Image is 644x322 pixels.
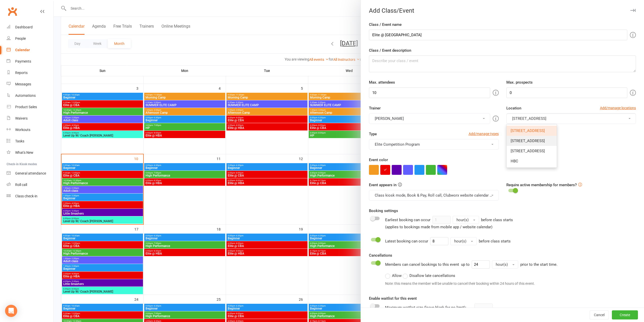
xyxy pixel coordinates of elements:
div: Workouts [15,128,30,132]
label: Trainer [369,105,381,111]
div: Product Sales [15,105,37,109]
a: Waivers [7,113,53,124]
div: What's New [15,150,33,155]
button: Class kiosk mode, Book & Pay, Roll call, Clubworx website calendar and Member portal [369,190,498,201]
span: prior to the start time. [520,262,557,267]
div: Calendar [15,48,30,52]
a: Messages [7,79,53,90]
button: Cancel [590,310,609,319]
span: before class starts [479,239,511,243]
div: Earliest booking can occur [385,216,513,230]
a: Automations [7,90,53,101]
a: Dashboard [7,22,53,33]
div: General attendance [15,171,46,175]
a: [STREET_ADDRESS] [507,146,557,156]
div: People [15,36,26,41]
button: [PERSON_NAME] [369,113,490,124]
label: Event color [369,157,388,163]
label: Booking settings [369,208,398,214]
div: Maximum waitlist size (leave blank for no limit): [385,305,466,311]
span: [STREET_ADDRESS] [511,149,545,153]
label: Allow [385,273,402,279]
a: Reports [7,67,53,79]
span: [STREET_ADDRESS] [511,128,545,133]
a: [STREET_ADDRESS] [507,136,557,146]
a: Class kiosk mode [7,191,53,202]
label: Type [369,131,377,137]
span: hour(s) [496,262,508,267]
div: Dashboard [15,25,33,29]
div: Class check-in [15,194,37,198]
button: hour(s) [492,260,518,269]
span: [STREET_ADDRESS] [512,116,546,121]
a: Product Sales [7,101,53,113]
span: HBC [511,159,518,163]
button: [STREET_ADDRESS] [506,113,636,124]
a: Add/manage types [469,131,499,137]
label: Cancellations [369,252,392,258]
button: Create [612,310,638,319]
div: Payments [15,59,31,63]
span: [STREET_ADDRESS] [511,139,545,143]
a: Calendar [7,44,53,56]
label: Class / Event description [369,47,411,53]
span: hour(s) [454,239,466,243]
div: up to [461,260,518,269]
button: hour(s) [450,237,477,245]
div: Tasks [15,139,24,143]
div: Reports [15,71,28,75]
div: Waivers [15,116,28,120]
button: hour(s) [453,216,479,224]
label: Class / Event name [369,22,402,28]
div: Messages [15,82,31,86]
div: Roll call [15,183,27,187]
a: What's New [7,147,53,158]
div: Add Class/Event [361,7,644,14]
div: Automations [15,93,36,98]
a: Roll call [7,179,53,191]
a: Clubworx [6,5,19,18]
label: Disallow late cancellations [403,273,455,279]
label: Enable waitlist for this event [369,295,417,301]
label: Max. prospects [506,79,533,85]
label: Max. attendees [369,79,395,85]
a: HBC [507,156,557,166]
label: Event appears in [369,182,397,188]
a: General attendance kiosk mode [7,168,53,179]
span: hour(s) [456,218,469,222]
a: [STREET_ADDRESS] [507,126,557,136]
div: Latest booking can occur [385,237,511,245]
a: People [7,33,53,44]
div: Members can cancel bookings to this event [385,260,557,288]
a: Add/manage locations [600,105,636,111]
div: Note: this means the member will be unable to cancel their booking within 24 hours of this event. [385,281,557,286]
a: Workouts [7,124,53,136]
button: Elite Competition Program [369,139,498,150]
label: Require active membership for members? [506,183,577,187]
a: Payments [7,56,53,67]
a: Tasks [7,136,53,147]
label: Location [506,105,521,111]
input: Name your class / event [369,30,627,40]
div: Open Intercom Messenger [5,305,17,317]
